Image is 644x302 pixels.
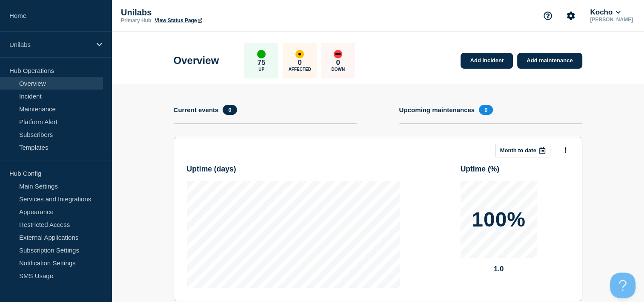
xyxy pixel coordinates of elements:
[461,265,537,273] p: 1.0
[174,55,219,67] h1: Overview
[155,17,202,23] a: View Status Page
[258,58,266,67] p: 75
[588,8,622,17] button: Kocho
[289,67,311,72] p: Affected
[461,53,513,69] a: Add incident
[258,67,264,72] p: Up
[562,7,580,25] button: Account settings
[187,165,236,174] h3: Uptime ( days )
[495,144,550,157] button: Month to date
[472,209,526,230] p: 100%
[479,105,493,115] span: 0
[610,273,635,298] iframe: Help Scout Beacon - Open
[9,41,91,48] p: Unilabs
[334,50,342,58] div: down
[121,17,151,23] p: Primary Hub
[539,7,557,25] button: Support
[500,147,536,154] p: Month to date
[295,50,304,58] div: affected
[517,53,582,69] a: Add maintenance
[461,165,500,174] h3: Uptime ( % )
[174,106,219,113] h4: Current events
[336,58,340,67] p: 0
[257,50,266,58] div: up
[298,58,302,67] p: 0
[588,17,635,23] p: [PERSON_NAME]
[331,67,345,72] p: Down
[223,105,237,115] span: 0
[121,8,291,17] p: Unilabs
[399,106,475,113] h4: Upcoming maintenances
